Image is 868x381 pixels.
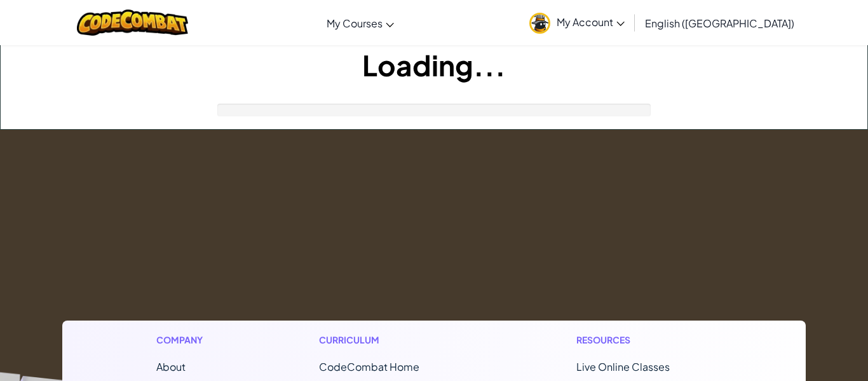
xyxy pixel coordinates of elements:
a: About [156,360,186,373]
a: Live Online Classes [576,360,670,373]
a: My Account [523,3,631,43]
span: My Account [557,15,625,29]
a: English ([GEOGRAPHIC_DATA]) [639,6,801,40]
h1: Company [156,333,215,347]
h1: Curriculum [319,333,473,347]
span: My Courses [327,17,383,30]
a: My Courses [320,6,400,40]
span: English ([GEOGRAPHIC_DATA]) [645,17,794,30]
h1: Loading... [1,45,867,85]
h1: Resources [576,333,712,347]
img: avatar [529,13,550,34]
span: CodeCombat Home [319,360,419,373]
img: CodeCombat logo [77,10,188,36]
